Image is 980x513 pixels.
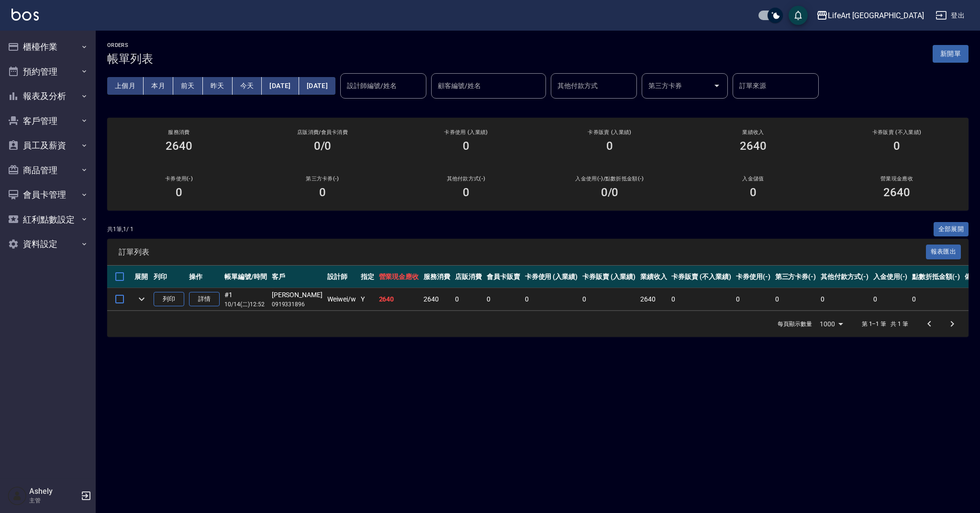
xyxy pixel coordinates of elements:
[4,84,92,109] button: 報表及分析
[132,266,151,288] th: 展開
[606,139,613,153] h3: 0
[358,266,377,288] th: 指定
[262,176,383,182] h2: 第三方卡券(-)
[484,288,523,311] td: 0
[11,9,39,21] img: Logo
[29,487,78,496] h5: Ashely
[4,34,92,59] button: 櫃檯作業
[187,266,222,288] th: 操作
[484,266,523,288] th: 會員卡販賣
[377,266,422,288] th: 營業現金應收
[750,186,757,199] h3: 0
[910,266,962,288] th: 點數折抵金額(-)
[693,176,813,182] h2: 入金儲值
[107,225,134,234] p: 共 1 筆, 1 / 1
[262,77,299,95] button: [DATE]
[406,176,526,182] h2: 其他付款方式(-)
[693,129,813,135] h2: 業績收入
[789,6,808,25] button: save
[154,292,184,307] button: 列印
[119,176,239,182] h2: 卡券使用(-)
[778,320,812,328] p: 每頁顯示數量
[709,78,724,93] button: Open
[601,186,619,199] h3: 0 /0
[933,45,969,63] button: 新開單
[8,486,27,505] img: Person
[166,139,192,153] h3: 2640
[151,266,187,288] th: 列印
[107,42,153,48] h2: ORDERS
[269,266,325,288] th: 客戶
[836,176,957,182] h2: 營業現金應收
[463,186,469,199] h3: 0
[773,288,819,311] td: 0
[773,266,819,288] th: 第三方卡券(-)
[453,266,484,288] th: 店販消費
[176,186,182,199] h3: 0
[314,139,332,153] h3: 0/0
[421,266,453,288] th: 服務消費
[523,288,580,311] td: 0
[910,288,962,311] td: 0
[4,158,92,183] button: 商品管理
[119,129,239,135] h3: 服務消費
[272,300,323,309] p: 0919331896
[4,207,92,232] button: 紅利點數設定
[144,77,173,95] button: 本月
[638,266,669,288] th: 業績收入
[406,129,526,135] h2: 卡券使用 (入業績)
[463,139,469,153] h3: 0
[926,245,961,259] button: 報表匯出
[203,77,233,95] button: 昨天
[818,288,871,311] td: 0
[818,266,871,288] th: 其他付款方式(-)
[299,77,335,95] button: [DATE]
[222,266,269,288] th: 帳單編號/時間
[453,288,484,311] td: 0
[233,77,262,95] button: 今天
[933,49,969,58] a: 新開單
[358,288,377,311] td: Y
[107,52,153,66] h3: 帳單列表
[740,139,767,153] h3: 2640
[523,266,580,288] th: 卡券使用 (入業績)
[173,77,203,95] button: 前天
[883,186,910,199] h3: 2640
[669,266,733,288] th: 卡券販賣 (不入業績)
[29,496,78,505] p: 主管
[4,59,92,84] button: 預約管理
[893,139,900,153] h3: 0
[871,266,910,288] th: 入金使用(-)
[862,320,908,328] p: 第 1–1 筆 共 1 筆
[638,288,669,311] td: 2640
[319,186,326,199] h3: 0
[4,232,92,256] button: 資料設定
[262,129,383,135] h2: 店販消費 /會員卡消費
[549,176,670,182] h2: 入金使用(-) /點數折抵金額(-)
[580,266,638,288] th: 卡券販賣 (入業績)
[325,288,358,311] td: Weiwei /w
[222,288,269,311] td: #1
[377,288,422,311] td: 2640
[4,133,92,158] button: 員工及薪資
[813,6,928,25] button: LifeArt [GEOGRAPHIC_DATA]
[871,288,910,311] td: 0
[4,109,92,134] button: 客戶管理
[828,10,924,22] div: LifeArt [GEOGRAPHIC_DATA]
[189,292,220,307] a: 詳情
[272,290,323,300] div: [PERSON_NAME]
[926,247,961,256] a: 報表匯出
[734,288,773,311] td: 0
[4,182,92,207] button: 會員卡管理
[836,129,957,135] h2: 卡券販賣 (不入業績)
[224,300,267,309] p: 10/14 (二) 12:52
[934,222,969,237] button: 全部展開
[816,311,846,337] div: 1000
[119,247,926,257] span: 訂單列表
[932,7,969,24] button: 登出
[325,266,358,288] th: 設計師
[669,288,733,311] td: 0
[134,292,149,306] button: expand row
[421,288,453,311] td: 2640
[107,77,144,95] button: 上個月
